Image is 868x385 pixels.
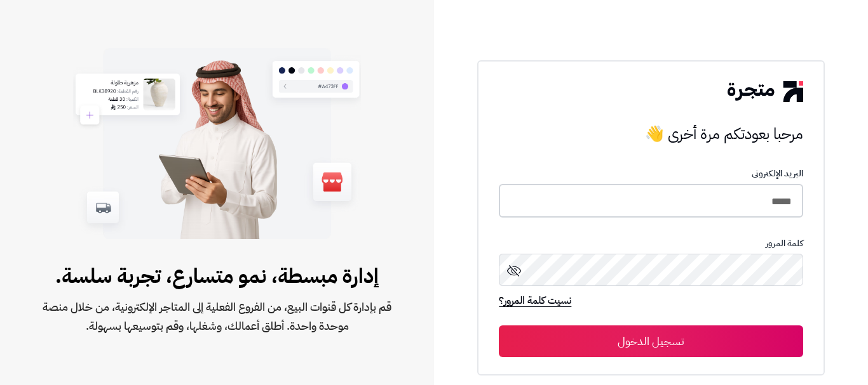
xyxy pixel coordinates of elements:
[499,169,803,179] p: البريد الإلكترونى
[41,261,393,291] span: إدارة مبسطة، نمو متسارع، تجربة سلسة.
[499,293,571,311] a: نسيت كلمة المرور؟
[499,121,803,147] h3: مرحبا بعودتكم مرة أخرى 👋
[728,81,803,101] img: logo-2.png
[499,325,803,357] button: تسجيل الدخول
[41,297,393,336] span: قم بإدارة كل قنوات البيع، من الفروع الفعلية إلى المتاجر الإلكترونية، من خلال منصة موحدة واحدة. أط...
[499,238,803,249] p: كلمة المرور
